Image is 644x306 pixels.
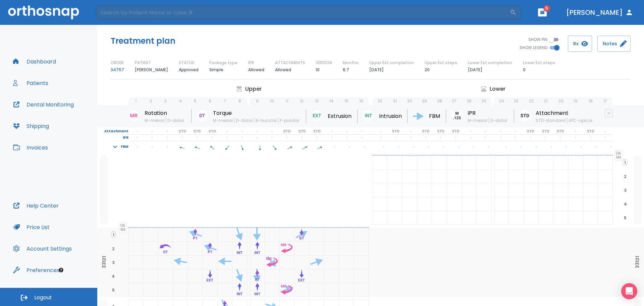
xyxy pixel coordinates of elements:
[9,139,52,156] button: Invoices
[179,60,194,66] p: STATUS
[407,98,412,104] p: 30
[614,150,623,161] span: OA MX
[121,144,128,150] p: FBM
[378,98,382,104] p: 32
[238,98,241,104] p: 8
[275,66,291,74] p: Allowed
[209,98,211,104] p: 6
[544,98,548,104] p: 21
[145,118,166,123] span: M-mesial
[135,66,168,74] p: [PERSON_NAME]
[111,36,175,46] h5: Treatment plan
[329,98,333,104] p: 14
[220,144,235,150] span: 220°
[568,36,592,52] button: Rx
[209,60,237,66] p: Package type
[9,219,54,235] a: Price List
[359,98,363,104] p: 16
[179,66,199,74] p: Approved
[623,215,628,221] span: 5
[635,256,640,268] p: 33121
[267,144,282,150] span: 140°
[9,198,63,214] button: Help Center
[299,128,306,134] p: STD
[190,144,205,150] span: 290°
[369,60,414,66] p: Upper Est.completion
[468,109,508,117] p: IPR
[111,259,116,265] span: 3
[96,6,510,19] input: Search by Patient Name or Case #
[135,60,151,66] p: PATIENT
[542,128,549,134] p: STD
[536,109,594,117] p: Attachment
[119,222,127,233] span: OA MX
[9,53,60,70] a: Dashboard
[597,36,631,52] button: Notes
[379,112,402,120] p: Intrusion
[481,98,486,104] p: 25
[97,128,128,134] p: Attachment
[344,98,348,104] p: 15
[589,98,593,104] p: 18
[623,173,628,179] span: 2
[529,98,534,104] p: 22
[468,118,489,123] span: M-mesial
[316,66,320,74] p: 10
[164,98,167,104] p: 3
[9,96,78,113] button: Dental Monitoring
[248,60,254,66] p: IPR
[209,66,223,74] p: Simple
[9,75,52,91] button: Patients
[623,201,628,207] span: 4
[514,98,519,104] p: 23
[235,144,250,150] span: 160°
[286,98,288,104] p: 11
[166,118,185,123] span: D-distal
[9,241,76,257] button: Account Settings
[393,98,397,104] p: 31
[179,128,186,134] p: STD
[194,128,201,134] p: STD
[369,66,384,74] p: [DATE]
[543,5,550,12] span: 5
[623,159,628,166] span: 1
[315,98,319,104] p: 13
[468,60,512,66] p: Lower Est.completion
[9,118,53,134] button: Shipping
[270,98,274,104] p: 10
[603,98,607,104] p: 17
[523,60,555,66] p: Lower Est.steps
[209,128,216,134] p: STD
[468,66,482,74] p: [DATE]
[282,144,298,150] span: 70°
[297,144,312,150] span: 60°
[429,112,440,120] p: FBM
[313,128,320,134] p: STD
[175,144,190,150] span: 280°
[343,60,359,66] p: Months
[343,66,349,74] p: 6.7
[111,287,116,293] span: 5
[527,128,534,134] p: STD
[9,262,63,278] button: Preferences
[587,128,594,134] p: STD
[422,128,429,134] p: STD
[224,98,226,104] p: 7
[425,66,430,74] p: 20
[252,144,267,150] span: 180°
[392,128,399,134] p: STD
[557,128,564,134] p: STD
[623,187,628,193] span: 3
[499,98,504,104] p: 24
[467,98,472,104] p: 26
[523,66,526,74] p: 0
[213,118,234,123] span: M-mesial
[101,256,107,268] p: 33121
[275,60,305,66] p: ATTACHMENTS
[563,6,636,18] button: [PERSON_NAME]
